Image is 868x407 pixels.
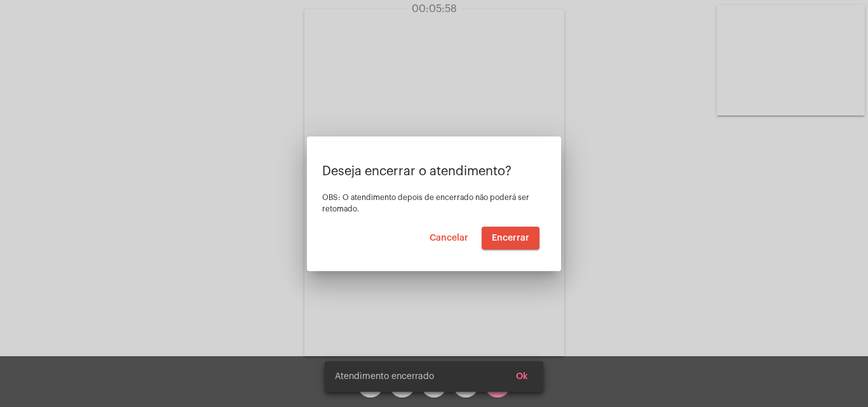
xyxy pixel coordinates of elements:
button: Encerrar [482,227,539,250]
p: Deseja encerrar o atendimento? [322,164,546,178]
span: Atendimento encerrado [335,370,434,383]
button: Cancelar [419,227,478,250]
span: Encerrar [492,234,529,243]
span: Cancelar [430,234,468,243]
span: Ok [516,372,528,381]
span: OBS: O atendimento depois de encerrado não poderá ser retomado. [322,194,529,213]
span: 00:05:58 [412,4,457,14]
